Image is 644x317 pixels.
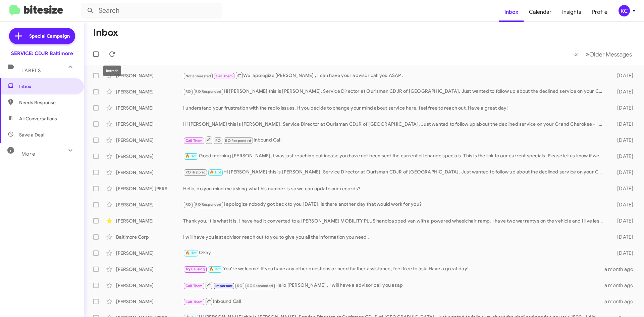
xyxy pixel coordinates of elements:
div: [PERSON_NAME] [116,153,183,160]
div: Hello [PERSON_NAME] , I will have a advisor call you asap [183,281,604,289]
span: Not-Interested [185,74,211,78]
div: [DATE] [606,121,639,127]
div: a month ago [604,266,639,273]
a: Special Campaign [9,28,75,44]
div: We apologize [PERSON_NAME] , I can have your advisor call you ASAP . [183,71,606,80]
div: I will have you last advisor reach out to you to give you all the information you need . [183,234,606,240]
nav: Page navigation example [571,47,636,61]
span: RO [185,89,191,94]
div: a month ago [604,298,639,305]
div: [PERSON_NAME] [116,105,183,111]
span: 🔥 Hot [210,170,221,174]
div: [PERSON_NAME] [116,282,183,289]
div: [PERSON_NAME] [116,298,183,305]
div: KC [619,5,630,16]
span: RO [237,284,243,288]
span: « [574,50,578,58]
div: Okay [183,249,606,257]
span: RO Responded [225,138,251,143]
h1: Inbox [93,27,118,38]
button: Next [582,47,636,61]
div: Thank you. It is what it is. I have had it converted to a [PERSON_NAME] MOBILITY PLUS handicapped... [183,217,606,224]
div: Inbound Call [183,136,606,144]
span: Call Them [185,300,203,304]
span: More [21,151,35,157]
div: [PERSON_NAME] [116,88,183,95]
div: Good morning [PERSON_NAME], I was just reaching out incase you have not been sent the current oil... [183,152,606,160]
div: SERVICE: CDJR Baltimore [11,50,73,57]
div: [DATE] [606,185,639,192]
div: You're welcome! If you have any other questions or need further assistance, feel free to ask. Hav... [183,265,604,273]
div: Hi [PERSON_NAME] this is [PERSON_NAME], Service Director at Ourisman CDJR of [GEOGRAPHIC_DATA]. J... [183,168,606,176]
div: [PERSON_NAME] [116,72,183,79]
span: RO Historic [185,170,205,174]
span: Important [215,284,233,288]
span: All Conversations [19,115,57,122]
div: Hi [PERSON_NAME] this is [PERSON_NAME], Service Director at Ourisman CDJR of [GEOGRAPHIC_DATA]. J... [183,88,606,95]
div: [DATE] [606,137,639,144]
span: 🔥 Hot [185,154,197,158]
div: [PERSON_NAME] [PERSON_NAME] [116,185,183,192]
span: RO [185,202,191,207]
span: Save a Deal [19,131,44,138]
div: [PERSON_NAME] [116,121,183,127]
button: KC [613,5,637,16]
div: I understand your frustration with the radio issues. If you decide to change your mind about serv... [183,105,606,111]
span: RO Responded [195,89,221,94]
span: Call Them [185,284,203,288]
span: RO Responded [247,284,273,288]
div: Refresh [103,66,121,76]
div: [DATE] [606,169,639,176]
span: Special Campaign [29,33,70,39]
div: [DATE] [606,217,639,224]
div: [DATE] [606,72,639,79]
a: Profile [587,2,613,22]
div: [PERSON_NAME] [116,266,183,273]
button: Previous [570,47,582,61]
div: [PERSON_NAME] [116,137,183,144]
div: Baltimore Corp [116,234,183,240]
div: [DATE] [606,153,639,160]
span: Call Them [185,138,203,143]
div: Hello, do you mind me asking what his number is so we can update our records? [183,185,606,192]
span: Call Them [216,74,233,78]
span: Try Pausing [185,267,205,271]
span: 🔥 Hot [185,251,197,255]
span: RO Responded [195,202,221,207]
div: [PERSON_NAME] [116,217,183,224]
div: Hi [PERSON_NAME] this is [PERSON_NAME], Service Director at Ourisman CDJR of [GEOGRAPHIC_DATA]. J... [183,121,606,127]
span: RO [215,138,221,143]
span: » [586,50,589,58]
a: Inbox [499,2,524,22]
span: Needs Response [19,99,76,106]
span: Labels [21,68,41,74]
div: a month ago [604,282,639,289]
div: [DATE] [606,250,639,256]
div: [DATE] [606,201,639,208]
div: [PERSON_NAME] [116,201,183,208]
div: Inbound Call [183,297,604,306]
div: I apologize nobody got back to you [DATE], is there another day that would work for you? [183,201,606,208]
div: [PERSON_NAME] [116,169,183,176]
div: [PERSON_NAME] [116,250,183,256]
span: Older Messages [589,51,632,58]
input: Search [81,3,222,19]
a: Insights [557,2,587,22]
div: [DATE] [606,234,639,240]
span: 🔥 Hot [209,267,221,271]
div: [DATE] [606,88,639,95]
span: Inbox [19,83,76,90]
a: Calendar [524,2,557,22]
div: [DATE] [606,105,639,111]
